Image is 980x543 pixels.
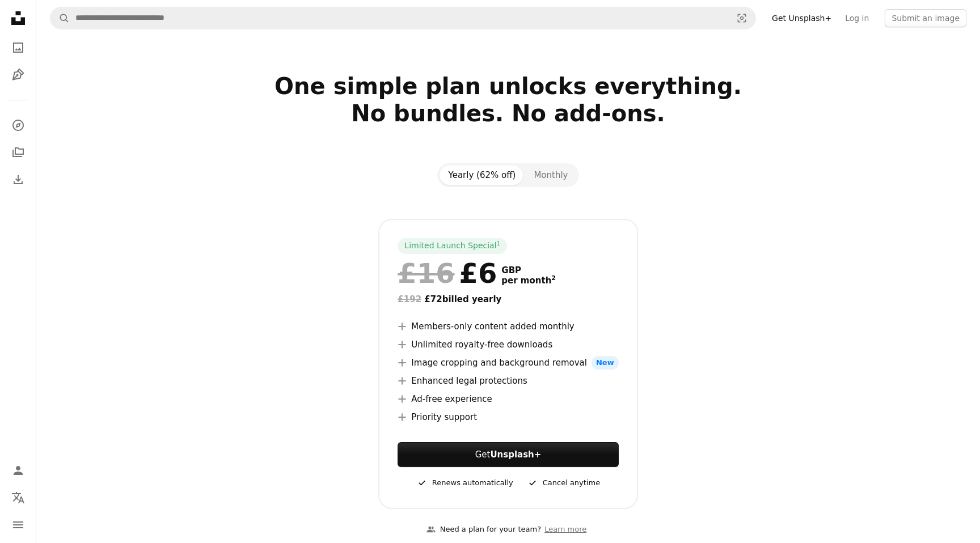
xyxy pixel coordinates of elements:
[398,442,618,467] button: GetUnsplash+
[765,9,838,27] a: Get Unsplash+
[549,275,558,286] a: 2
[490,449,541,460] strong: Unsplash+
[50,7,70,29] button: Search Unsplash
[7,36,29,59] a: Photos
[7,459,29,482] a: Log in / Sign up
[398,292,618,306] div: £72 billed yearly
[728,7,755,29] button: Visual search
[495,240,503,252] a: 1
[838,9,876,27] a: Log in
[398,320,618,333] li: Members-only content added monthly
[398,356,618,370] li: Image cropping and background removal
[885,9,966,27] button: Submit an image
[398,374,618,388] li: Enhanced legal protections
[501,275,556,286] span: per month
[398,258,497,288] div: £6
[398,392,618,406] li: Ad-free experience
[143,73,873,154] h2: One simple plan unlocks everything. No bundles. No add-ons.
[398,238,507,254] div: Limited Launch Special
[426,524,541,536] div: Need a plan for your team?
[7,63,29,86] a: Illustrations
[7,7,29,32] a: Home — Unsplash
[416,476,513,490] div: Renews automatically
[497,240,501,247] sup: 1
[7,168,29,191] a: Download History
[398,410,618,424] li: Priority support
[7,114,29,137] a: Explore
[7,141,29,164] a: Collections
[551,274,556,282] sup: 2
[525,166,577,185] button: Monthly
[592,356,619,370] span: New
[527,476,600,490] div: Cancel anytime
[7,486,29,509] button: Language
[501,265,556,275] span: GBP
[398,258,454,288] span: £16
[7,514,29,536] button: Menu
[440,166,525,185] button: Yearly (62% off)
[50,7,756,29] form: Find visuals sitewide
[541,520,590,539] a: Learn more
[398,338,618,351] li: Unlimited royalty-free downloads
[398,294,421,304] span: £192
